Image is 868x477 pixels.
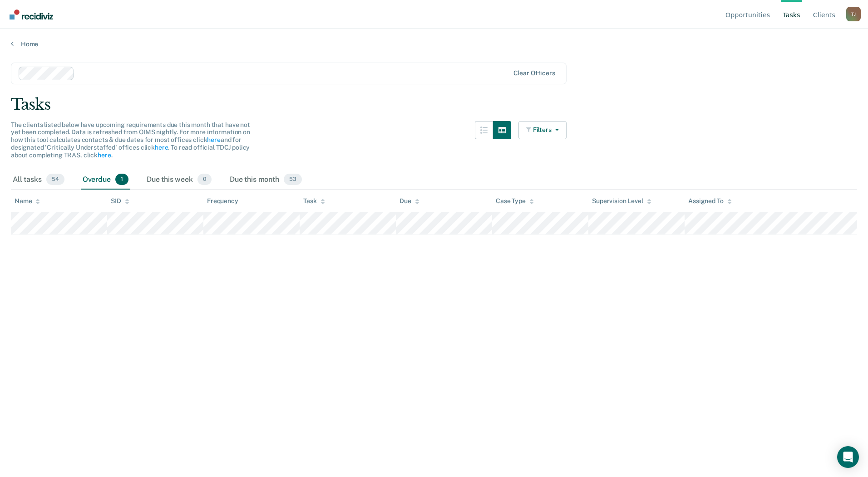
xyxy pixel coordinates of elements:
span: 1 [115,174,128,185]
span: 54 [46,174,64,185]
div: Assigned To [688,197,731,205]
div: Name [15,197,40,205]
div: Due this week0 [145,170,213,190]
div: Task [303,197,325,205]
div: Overdue1 [81,170,130,190]
div: Due [399,197,419,205]
button: Profile dropdown button [846,7,861,21]
div: SID [111,197,129,205]
div: Supervision Level [592,197,651,205]
span: The clients listed below have upcoming requirements due this month that have not yet been complet... [11,121,250,159]
img: Recidiviz [10,10,53,19]
div: Tasks [11,95,857,114]
div: Open Intercom Messenger [837,446,859,468]
span: 0 [197,174,212,185]
a: here [155,144,168,151]
div: All tasks54 [11,170,66,190]
div: Frequency [207,197,238,205]
div: Due this month53 [228,170,304,190]
div: Case Type [496,197,534,205]
a: here [98,151,111,159]
span: 53 [284,174,302,185]
button: Filters [518,121,567,139]
div: Clear officers [513,69,555,77]
a: here [207,136,220,143]
div: T J [846,7,861,21]
a: Home [11,40,857,48]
